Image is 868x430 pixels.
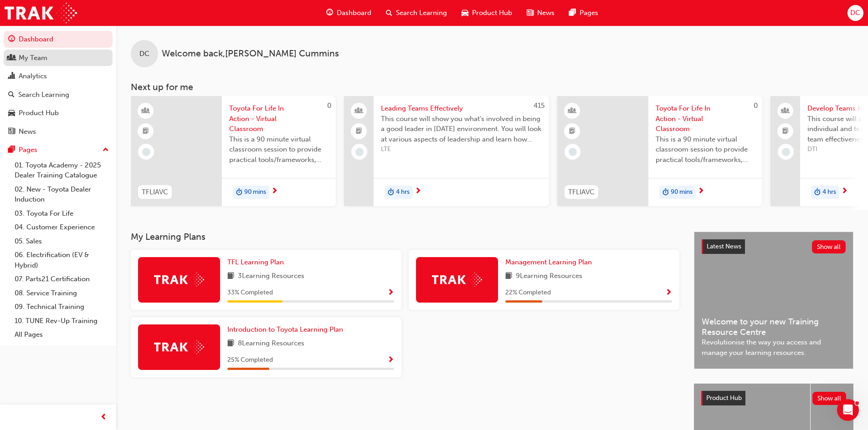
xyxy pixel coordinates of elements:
span: news-icon [527,7,534,19]
span: Show Progress [387,356,394,364]
span: Welcome to your new Training Resource Centre [702,317,846,337]
a: Management Learning Plan [505,257,596,268]
span: 4 hrs [822,187,836,197]
span: book-icon [505,271,512,282]
a: car-iconProduct Hub [454,4,519,22]
span: people-icon [8,54,15,62]
span: learningRecordVerb_NONE-icon [782,148,790,156]
div: News [19,126,36,137]
span: chart-icon [8,72,15,81]
a: Product Hub [4,105,113,121]
a: search-iconSearch Learning [379,4,454,22]
a: 415Leading Teams EffectivelyThis course will show you what's involved in being a good leader in [... [344,96,549,206]
span: 9 Learning Resources [516,271,582,282]
span: Introduction to Toyota Learning Plan [227,325,343,334]
a: Analytics [4,68,113,85]
h3: My Learning Plans [131,232,679,242]
span: learningRecordVerb_NONE-icon [142,148,150,156]
span: next-icon [841,187,848,196]
div: Product Hub [19,108,59,118]
span: people-icon [356,105,362,117]
a: Dashboard [4,31,113,48]
a: Product HubShow all [701,391,846,405]
span: 90 mins [244,187,266,197]
a: My Team [4,50,113,66]
span: DC [139,49,149,59]
span: News [537,8,555,18]
div: My Team [19,53,47,63]
a: News [4,123,113,140]
button: Pages [4,142,113,158]
img: Trak [154,340,204,354]
span: search-icon [386,7,392,19]
a: 08. Service Training [11,286,113,300]
span: guage-icon [8,35,15,44]
span: This is a 90 minute virtual classroom session to provide practical tools/frameworks, behaviours a... [229,134,329,165]
span: Welcome back , [PERSON_NAME] Cummins [162,49,339,59]
span: book-icon [227,271,234,282]
a: 0TFLIAVCToyota For Life In Action - Virtual ClassroomThis is a 90 minute virtual classroom sessio... [557,96,762,206]
span: duration-icon [388,187,394,198]
span: 0 [754,101,758,110]
span: booktick-icon [143,126,149,137]
a: 04. Customer Experience [11,220,113,234]
span: learningRecordVerb_NONE-icon [569,148,577,156]
span: 4 hrs [396,187,410,197]
span: learningResourceType_INSTRUCTOR_LED-icon [143,105,149,117]
span: Search Learning [396,8,447,18]
span: car-icon [462,7,468,19]
span: 25 % Completed [227,355,273,365]
span: Leading Teams Effectively [381,103,542,114]
span: 415 [534,101,544,110]
span: pages-icon [8,146,15,154]
span: Revolutionise the way you access and manage your learning resources. [702,337,846,358]
span: Toyota For Life In Action - Virtual Classroom [229,103,329,134]
span: guage-icon [326,7,333,19]
a: guage-iconDashboard [319,4,379,22]
span: pages-icon [569,7,576,19]
span: 8 Learning Resources [238,338,304,349]
span: booktick-icon [569,126,575,137]
span: learningRecordVerb_NONE-icon [355,148,364,156]
span: duration-icon [814,187,821,198]
a: Introduction to Toyota Learning Plan [227,324,347,335]
span: search-icon [8,91,15,99]
span: Pages [580,8,598,18]
a: 02. New - Toyota Dealer Induction [11,182,113,207]
a: Latest NewsShow allWelcome to your new Training Resource CentreRevolutionise the way you access a... [694,232,853,369]
button: Show Progress [387,354,394,366]
span: TFL Learning Plan [227,258,284,266]
span: 0 [327,101,331,110]
a: 07. Parts21 Certification [11,272,113,286]
span: DC [850,8,860,18]
span: prev-icon [100,412,107,423]
button: DC [847,5,863,21]
a: 10. TUNE Rev-Up Training [11,314,113,328]
img: Trak [5,3,77,23]
a: 05. Sales [11,234,113,248]
a: 01. Toyota Academy - 2025 Dealer Training Catalogue [11,158,113,182]
iframe: Intercom live chat [837,399,859,421]
span: Dashboard [337,8,371,18]
span: Show Progress [387,289,394,297]
a: 03. Toyota For Life [11,207,113,221]
span: This is a 90 minute virtual classroom session to provide practical tools/frameworks, behaviours a... [656,134,755,165]
a: pages-iconPages [562,4,606,22]
img: Trak [154,273,204,287]
div: Pages [19,145,37,155]
span: 22 % Completed [505,288,551,298]
h3: Next up for me [116,82,868,92]
span: 33 % Completed [227,288,273,298]
img: Trak [432,273,482,287]
button: Show all [812,392,847,405]
span: learningResourceType_INSTRUCTOR_LED-icon [569,105,575,117]
span: 90 mins [671,187,693,197]
a: Search Learning [4,86,113,103]
a: 09. Technical Training [11,300,113,314]
span: news-icon [8,128,15,136]
span: duration-icon [663,187,669,198]
span: Show Progress [665,289,672,297]
a: 06. Electrification (EV & Hybrid) [11,248,113,272]
div: Analytics [19,71,47,81]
